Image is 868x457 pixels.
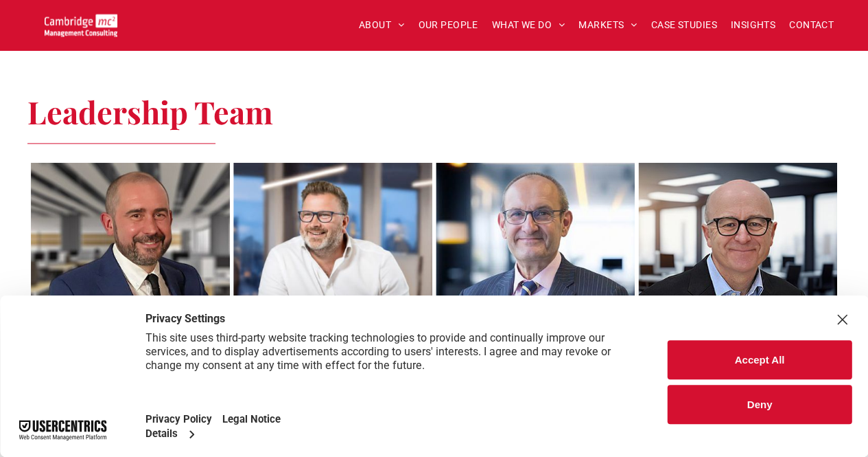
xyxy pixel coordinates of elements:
a: Digital Transformation | Simon Crimp | Managing Partner - Digital Transformation [233,162,432,327]
a: Your Business Transformed | Cambridge Management Consulting [45,16,117,30]
a: OUR PEOPLE [411,14,484,36]
a: CASE STUDIES [644,14,724,36]
a: INSIGHTS [724,14,782,36]
a: CONTACT [782,14,841,36]
a: MARKETS [572,14,644,36]
a: Craig Cheney | Managing Partner - Public Sector & Education [31,162,230,327]
a: WHAT WE DO [485,14,572,36]
a: Andrew Fleming | Chief Operating Officer | Cambridge Management Consulting [638,162,837,327]
a: ABOUT [352,14,412,36]
a: Stuart Curzon | Chief Commercial Officer | Cambridge Management Consulting [436,162,635,327]
span: Leadership Team [27,91,273,132]
img: Go to Homepage [45,14,117,36]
